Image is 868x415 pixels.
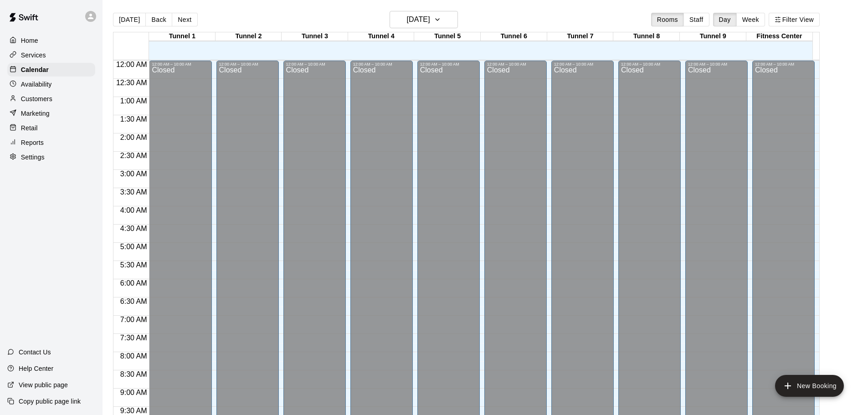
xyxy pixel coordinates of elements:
span: 3:00 AM [118,170,149,178]
p: Calendar [21,65,49,74]
div: Tunnel 7 [547,32,614,41]
div: 12:00 AM – 10:00 AM [755,62,812,67]
p: Copy public page link [19,397,81,406]
span: 12:00 AM [114,61,149,68]
span: 5:30 AM [118,261,149,269]
a: Calendar [7,63,95,77]
div: 12:00 AM – 10:00 AM [554,62,611,67]
h6: [DATE] [407,13,430,26]
button: Filter View [769,13,820,26]
span: 2:30 AM [118,152,149,159]
div: Tunnel 1 [149,32,216,41]
span: 6:00 AM [118,279,149,287]
div: 12:00 AM – 10:00 AM [286,62,343,67]
span: 4:30 AM [118,225,149,232]
button: Day [713,13,737,26]
p: Help Center [19,364,53,373]
div: 12:00 AM – 10:00 AM [420,62,477,67]
p: Contact Us [19,348,51,357]
p: View public page [19,380,68,389]
a: Marketing [7,107,95,120]
a: Retail [7,121,95,135]
span: 8:30 AM [118,370,149,378]
div: 12:00 AM – 10:00 AM [487,62,544,67]
a: Customers [7,92,95,106]
button: Rooms [651,13,684,26]
a: Reports [7,136,95,149]
div: 12:00 AM – 10:00 AM [152,62,209,67]
button: Week [736,13,765,26]
span: 8:00 AM [118,352,149,360]
span: 9:00 AM [118,389,149,396]
button: [DATE] [390,11,458,28]
p: Retail [21,123,38,133]
span: 7:30 AM [118,334,149,342]
span: 2:00 AM [118,133,149,141]
p: Marketing [21,109,50,118]
p: Reports [21,138,44,147]
span: 6:30 AM [118,297,149,305]
div: Tunnel 6 [481,32,547,41]
div: Tunnel 9 [680,32,746,41]
span: 12:30 AM [114,79,149,87]
span: 4:00 AM [118,206,149,214]
div: Tunnel 3 [282,32,348,41]
div: Tunnel 2 [216,32,282,41]
span: 1:00 AM [118,97,149,105]
p: Availability [21,80,52,89]
a: Services [7,48,95,62]
a: Home [7,34,95,47]
button: add [775,375,844,397]
div: 12:00 AM – 10:00 AM [688,62,745,67]
p: Customers [21,94,52,103]
span: 5:00 AM [118,243,149,251]
button: [DATE] [113,13,146,26]
div: Tunnel 8 [613,32,680,41]
span: 9:30 AM [118,407,149,415]
a: Availability [7,77,95,91]
div: 12:00 AM – 10:00 AM [219,62,276,67]
span: 3:30 AM [118,188,149,196]
p: Services [21,51,46,60]
div: 12:00 AM – 10:00 AM [621,62,678,67]
span: 7:00 AM [118,316,149,323]
button: Next [172,13,197,26]
div: Fitness Center [746,32,813,41]
div: Tunnel 5 [414,32,481,41]
a: Settings [7,150,95,164]
button: Staff [683,13,709,26]
p: Home [21,36,38,45]
button: Back [145,13,172,26]
p: Settings [21,153,45,162]
div: Tunnel 4 [348,32,415,41]
span: 1:30 AM [118,115,149,123]
div: 12:00 AM – 10:00 AM [353,62,410,67]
